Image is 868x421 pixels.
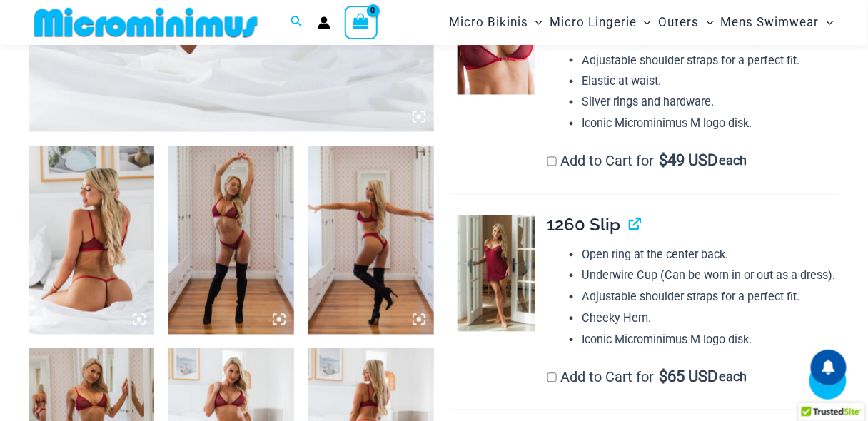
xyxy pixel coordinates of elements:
[318,16,330,29] a: Account icon link
[582,71,839,93] li: Elastic at waist.
[546,4,655,41] a: Micro LingerieMenu ToggleMenu Toggle
[443,2,839,43] nav: Site Navigation
[719,154,747,168] span: each
[29,146,154,335] img: Guilty Pleasures Red 1045 Bra 689 Micro
[660,154,718,168] span: 49 USD
[582,113,839,135] li: Iconic Microminimus M logo disk.
[582,330,839,351] li: Iconic Microminimus M logo disk.
[29,6,263,39] img: MM SHOP LOGO FLAT
[659,4,700,41] span: Outers
[582,50,839,71] li: Adjustable shoulder straps for a perfect fit.
[458,215,535,333] img: Guilty Pleasures Red 1260 Slip
[547,157,557,166] input: Add to Cart for$49 USD each
[445,4,546,41] a: Micro BikinisMenu ToggleMenu Toggle
[655,4,717,41] a: OutersMenu ToggleMenu Toggle
[547,153,747,170] label: Add to Cart for
[291,14,303,31] a: Search icon link
[547,369,747,386] label: Add to Cart for
[660,152,668,170] span: $
[345,6,378,39] a: View Shopping Cart, empty
[819,4,834,41] span: Menu Toggle
[719,370,747,385] span: each
[582,245,839,266] li: Open ring at the center back.
[582,265,839,287] li: Underwire Cup (Can be worn in or out as a dress).
[582,92,839,113] li: Silver rings and hardware.
[717,4,837,41] a: Mens SwimwearMenu ToggleMenu Toggle
[308,146,434,335] img: Guilty Pleasures Red 1045 Bra 6045 Thong
[700,4,714,41] span: Menu Toggle
[660,368,668,386] span: $
[582,308,839,330] li: Cheeky Hem.
[547,373,557,382] input: Add to Cart for$65 USD each
[637,4,651,41] span: Menu Toggle
[550,4,637,41] span: Micro Lingerie
[528,4,542,41] span: Menu Toggle
[547,215,621,235] span: 1260 Slip
[168,146,294,335] img: Guilty Pleasures Red 1045 Bra 6045 Thong
[449,4,528,41] span: Micro Bikinis
[582,287,839,308] li: Adjustable shoulder straps for a perfect fit.
[660,370,718,385] span: 65 USD
[721,4,819,41] span: Mens Swimwear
